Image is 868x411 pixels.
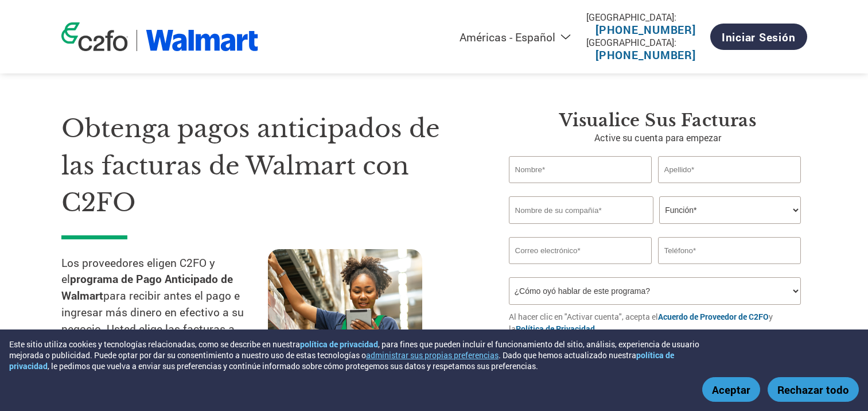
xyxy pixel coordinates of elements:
[509,237,652,264] input: Invalid Email format
[710,24,807,50] a: Iniciar sesión
[595,22,696,37] a: [PHONE_NUMBER]
[516,323,595,334] a: Política de Privacidad
[768,377,859,402] button: Rechazar todo
[586,36,705,48] div: [GEOGRAPHIC_DATA]:
[300,339,378,350] a: política de privacidad
[702,377,760,402] button: Aceptar
[509,156,652,183] input: Nombre*
[509,311,807,335] p: Al hacer clic en "Activar cuenta", acepta el y la .
[146,30,259,51] img: Walmart
[658,265,801,273] div: Inavlid Phone Number
[586,11,705,23] div: [GEOGRAPHIC_DATA]:
[658,184,801,192] div: Invalid last name or last name is too long
[61,272,233,303] strong: programa de Pago Anticipado de Walmart
[268,249,422,362] img: supply chain worker
[9,350,674,371] a: política de privacidad
[509,184,652,192] div: Invalid first name or first name is too long
[61,22,128,51] img: c2fo logo
[658,237,801,264] input: Teléfono*
[61,110,474,222] h1: Obtenga pagos anticipados de las facturas de Walmart con C2FO
[509,265,652,273] div: Inavlid Email Address
[595,48,696,62] a: [PHONE_NUMBER]
[509,131,807,145] p: Active su cuenta para empezar
[509,110,807,131] h3: Visualice sus facturas
[509,196,653,224] input: Nombre de su compañía*
[9,339,710,371] div: Este sitio utiliza cookies y tecnologías relacionadas, como se describe en nuestra , para fines q...
[61,255,268,354] p: Los proveedores eligen C2FO y el para recibir antes el pago e ingresar más dinero en efectivo a s...
[366,350,499,360] button: administrar sus propias preferencias
[659,196,801,224] select: Title/Role
[509,225,801,232] div: Invalid company name or company name is too long
[658,311,769,322] a: Acuerdo de Proveedor de C2FO
[658,156,801,183] input: Apellido*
